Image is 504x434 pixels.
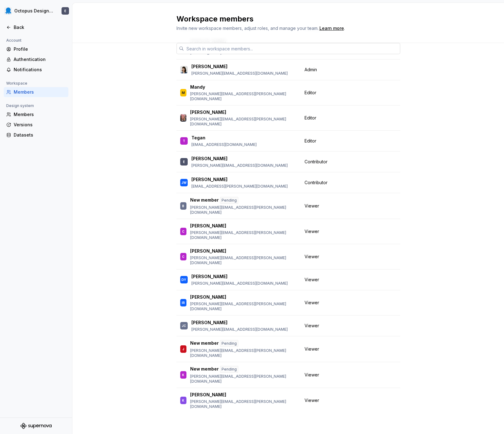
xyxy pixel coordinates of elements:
[305,138,316,144] span: Editor
[190,374,297,384] p: [PERSON_NAME][EMAIL_ADDRESS][PERSON_NAME][DOMAIN_NAME]
[184,43,400,54] input: Search in workspace members...
[190,117,297,127] p: [PERSON_NAME][EMAIL_ADDRESS][PERSON_NAME][DOMAIN_NAME]
[182,323,186,329] div: JC
[305,67,317,73] span: Admin
[191,184,288,189] p: [EMAIL_ADDRESS][PERSON_NAME][DOMAIN_NAME]
[4,80,30,87] div: Workspace
[1,4,71,18] button: Octopus Design SystemE
[220,366,238,373] div: Pending
[190,392,226,398] p: [PERSON_NAME]
[190,366,219,373] p: New member
[4,120,68,130] a: Versions
[305,90,316,96] span: Editor
[180,66,188,73] img: Karolina Szczur
[305,277,319,283] span: Viewer
[305,115,316,121] span: Editor
[14,132,66,138] div: Datasets
[220,197,238,204] div: Pending
[305,300,319,306] span: Viewer
[190,294,226,300] p: [PERSON_NAME]
[14,8,54,14] div: Octopus Design System
[305,203,319,209] span: Viewer
[305,180,328,186] span: Contributor
[180,114,186,122] img: Rachel Bell
[14,89,66,95] div: Members
[319,25,344,31] a: Learn more
[182,300,185,306] div: IR
[191,135,205,141] p: Tegan
[182,346,184,352] div: J
[305,372,319,378] span: Viewer
[4,65,68,75] a: Notifications
[14,122,66,128] div: Versions
[176,26,318,31] span: Invite new workspace members, adjust roles, and manage your team.
[191,71,288,76] p: [PERSON_NAME][EMAIL_ADDRESS][DOMAIN_NAME]
[190,301,297,311] p: [PERSON_NAME][EMAIL_ADDRESS][PERSON_NAME][DOMAIN_NAME]
[4,87,68,97] a: Members
[190,84,205,90] p: Mandy
[190,340,219,347] p: New member
[64,8,66,13] div: E
[4,22,68,32] a: Back
[182,228,185,235] div: C
[4,130,68,140] a: Datasets
[190,197,219,204] p: New member
[305,159,328,165] span: Contributor
[191,142,257,147] p: [EMAIL_ADDRESS][DOMAIN_NAME]
[182,397,184,404] div: K
[4,44,68,54] a: Profile
[305,397,319,404] span: Viewer
[176,14,393,24] h2: Workspace members
[182,203,184,209] div: B
[191,273,227,280] p: [PERSON_NAME]
[4,102,36,110] div: Design system
[191,281,288,286] p: [PERSON_NAME][EMAIL_ADDRESS][DOMAIN_NAME]
[190,91,297,101] p: [PERSON_NAME][EMAIL_ADDRESS][PERSON_NAME][DOMAIN_NAME]
[190,248,226,254] p: [PERSON_NAME]
[182,90,185,96] div: M
[14,111,66,118] div: Members
[190,399,297,409] p: [PERSON_NAME][EMAIL_ADDRESS][PERSON_NAME][DOMAIN_NAME]
[4,7,12,15] img: fcf53608-4560-46b3-9ec6-dbe177120620.png
[318,26,345,31] span: .
[191,327,288,332] p: [PERSON_NAME][EMAIL_ADDRESS][DOMAIN_NAME]
[4,37,24,44] div: Account
[183,138,185,144] div: T
[190,205,297,215] p: [PERSON_NAME][EMAIL_ADDRESS][PERSON_NAME][DOMAIN_NAME]
[191,320,227,326] p: [PERSON_NAME]
[191,176,227,183] p: [PERSON_NAME]
[181,180,186,186] div: JW
[14,67,66,73] div: Notifications
[182,372,184,378] div: K
[14,46,66,52] div: Profile
[305,346,319,352] span: Viewer
[14,56,66,63] div: Authentication
[4,110,68,119] a: Members
[190,348,297,358] p: [PERSON_NAME][EMAIL_ADDRESS][PERSON_NAME][DOMAIN_NAME]
[190,230,297,240] p: [PERSON_NAME][EMAIL_ADDRESS][PERSON_NAME][DOMAIN_NAME]
[190,255,297,265] p: [PERSON_NAME][EMAIL_ADDRESS][PERSON_NAME][DOMAIN_NAME]
[191,156,227,162] p: [PERSON_NAME]
[305,254,319,260] span: Viewer
[191,163,288,168] p: [PERSON_NAME][EMAIL_ADDRESS][DOMAIN_NAME]
[220,340,238,347] div: Pending
[305,323,319,329] span: Viewer
[183,159,185,165] div: E
[181,277,186,283] div: DY
[191,63,227,70] p: [PERSON_NAME]
[190,223,226,229] p: [PERSON_NAME]
[182,254,185,260] div: C
[21,423,52,429] svg: Supernova Logo
[4,54,68,64] a: Authentication
[305,228,319,235] span: Viewer
[190,109,226,115] p: [PERSON_NAME]
[14,24,66,30] div: Back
